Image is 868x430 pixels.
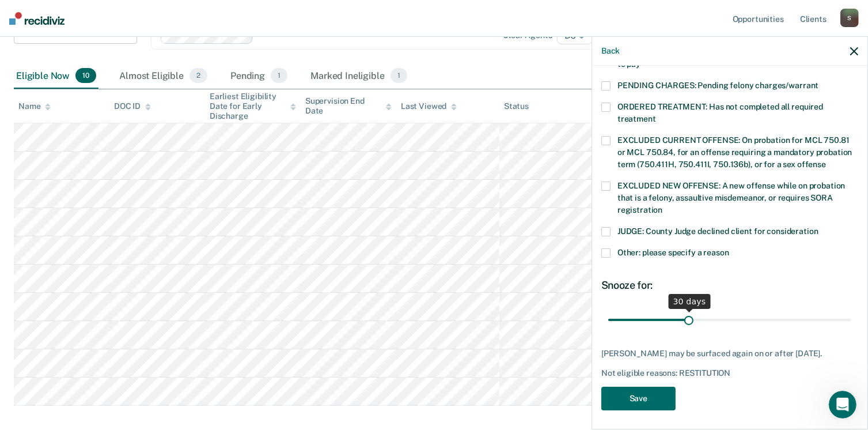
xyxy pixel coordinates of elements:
[271,68,287,83] span: 1
[305,96,392,116] div: Supervision End Date
[117,63,210,89] div: Almost Eligible
[617,248,729,257] span: Other: please specify a reason
[669,294,711,309] div: 30 days
[617,227,818,236] span: JUDGE: County Judge declined client for consideration
[601,46,620,56] button: Back
[617,135,852,169] span: EXCLUDED CURRENT OFFENSE: On probation for MCL 750.81 or MCL 750.84, for an offense requiring a m...
[617,81,818,90] span: PENDING CHARGES: Pending felony charges/warrant
[601,349,858,359] div: [PERSON_NAME] may be surfaced again on or after [DATE].
[829,391,856,418] iframe: Intercom live chat
[308,63,410,89] div: Marked Ineligible
[75,68,96,83] span: 10
[601,387,676,410] button: Save
[401,101,457,111] div: Last Viewed
[391,68,407,83] span: 1
[114,101,151,111] div: DOC ID
[601,279,858,292] div: Snooze for:
[228,63,290,89] div: Pending
[617,102,823,123] span: ORDERED TREATMENT: Has not completed all required treatment
[14,63,98,89] div: Eligible Now
[840,9,859,27] div: S
[504,101,529,111] div: Status
[617,181,845,214] span: EXCLUDED NEW OFFENSE: A new offense while on probation that is a felony, assaultive misdemeanor, ...
[9,12,65,25] img: Recidiviz
[189,68,207,83] span: 2
[601,368,858,378] div: Not eligible reasons: RESTITUTION
[18,101,51,111] div: Name
[210,92,296,120] div: Earliest Eligibility Date for Early Discharge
